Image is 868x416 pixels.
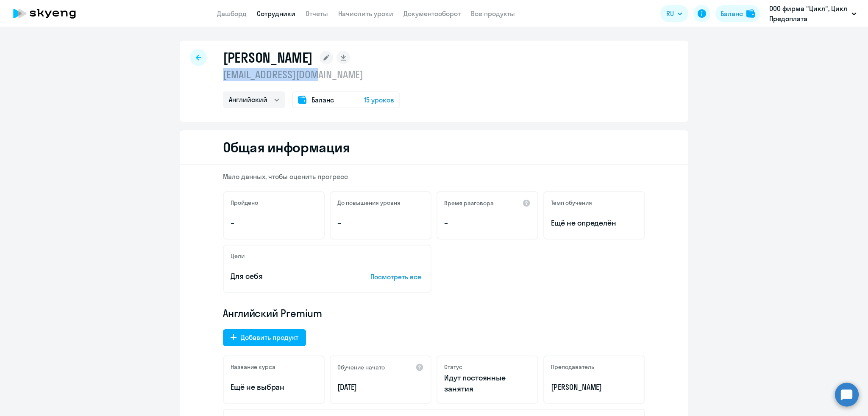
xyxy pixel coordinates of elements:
[338,9,393,18] a: Начислить уроки
[231,271,344,282] p: Для себя
[306,9,328,18] a: Отчеты
[223,306,322,320] span: Английский Premium
[444,372,531,394] p: Идут постоянные занятия
[223,172,645,181] p: Мало данных, чтобы оценить прогресс
[231,218,317,229] p: –
[471,9,515,18] a: Все продукты
[444,218,531,229] p: –
[444,363,462,371] h5: Статус
[337,199,401,207] h5: До повышения уровня
[223,329,306,346] button: Добавить продукт
[217,9,247,18] a: Дашборд
[551,382,637,393] p: [PERSON_NAME]
[551,199,592,207] h5: Темп обучения
[337,382,424,393] p: [DATE]
[223,68,400,81] p: [EMAIL_ADDRESS][DOMAIN_NAME]
[660,5,688,22] button: RU
[666,8,674,19] span: RU
[231,363,275,371] h5: Название курса
[769,3,848,24] p: ООО фирма "Цикл", Цикл Предоплата
[337,218,424,229] p: –
[551,218,637,229] span: Ещё не определён
[444,199,494,207] h5: Время разговора
[765,3,861,24] button: ООО фирма "Цикл", Цикл Предоплата
[312,95,334,105] span: Баланс
[403,9,461,18] a: Документооборот
[257,9,295,18] a: Сотрудники
[231,382,317,393] p: Ещё не выбран
[231,252,245,260] h5: Цели
[241,332,298,342] div: Добавить продукт
[337,364,385,371] h5: Обучение начато
[746,9,755,18] img: balance
[551,363,594,371] h5: Преподаватель
[721,8,743,19] div: Баланс
[370,272,424,282] p: Посмотреть все
[364,95,394,105] span: 15 уроков
[231,199,258,207] h5: Пройдено
[223,49,313,66] h1: [PERSON_NAME]
[715,5,760,22] button: Балансbalance
[223,139,350,156] h2: Общая информация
